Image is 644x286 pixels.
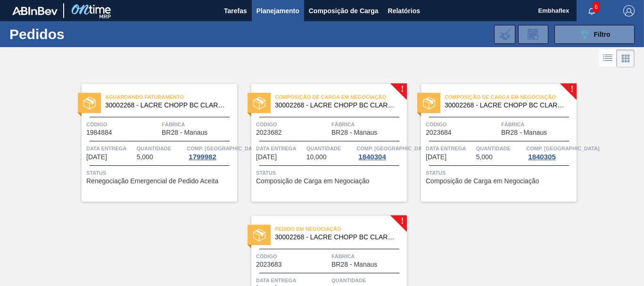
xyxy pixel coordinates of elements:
[237,84,407,202] a: !statusComposição de Carga em Negociação30002268 - LACRE CHOPP BC CLARO AF IN65Código2023682Fábri...
[256,5,299,16] span: Planejamento
[388,5,420,16] span: Relatórios
[256,178,369,185] span: Composição de Carga em Negociação
[105,92,237,102] span: Aguardando Faturamento
[617,49,635,67] div: Visão em Cards
[526,144,574,161] a: Comp. [GEOGRAPHIC_DATA]1840305
[275,224,407,234] span: Pedido em Negociação
[426,154,446,161] span: 14/10/2025
[423,97,435,109] img: status
[162,129,207,136] span: BR28 - Manaus
[356,144,429,153] span: Comp. Carga
[256,261,282,268] span: 2023683
[256,276,329,285] span: Data entrega
[554,25,635,44] button: Filtro
[253,229,265,241] img: status
[356,144,405,161] a: Comp. [GEOGRAPHIC_DATA]1840304
[86,144,134,153] span: Data entrega
[356,153,388,161] div: 1840304
[224,5,247,16] span: Tarefas
[501,120,574,129] span: Fábrica
[137,144,185,153] span: Quantidade
[86,120,159,129] span: Código
[407,84,577,202] a: !statusComposição de Carga em Negociação30002268 - LACRE CHOPP BC CLARO AF IN65Código2023684Fábri...
[306,154,327,161] span: 10,000
[86,129,112,136] span: 1984884
[593,2,600,12] span: 6
[187,153,218,161] div: 1799982
[594,31,611,38] span: Filtro
[331,276,405,285] span: Quantidade
[275,92,407,102] span: Composição de Carga em Negociação
[426,178,539,185] span: Composição de Carga em Negociação
[445,102,569,109] span: 30002268 - LACRE CHOPP BC CLARO AF IN65
[83,97,96,109] img: status
[12,7,58,15] img: TNhmsLtSVTkK8tSr43FrP2fwEKptu5GPRR3wAAAABJRU5ErkJggg==
[526,153,557,161] div: 1840305
[599,49,617,67] div: Visão em Lista
[494,25,515,44] div: Importar Negociações dos Pedidos
[86,154,107,161] span: 07/08/2025
[501,129,547,136] span: BR28 - Manaus
[426,144,474,153] span: Data entrega
[256,154,277,161] span: 14/10/2025
[86,168,235,178] span: Status
[331,129,377,136] span: BR28 - Manaus
[253,97,265,109] img: status
[331,120,405,129] span: Fábrica
[526,144,599,153] span: Comp. Carga
[187,144,260,153] span: Comp. Carga
[67,84,237,202] a: statusAguardando Faturamento30002268 - LACRE CHOPP BC CLARO AF IN65Código1984884FábricaBR28 - Man...
[426,168,574,178] span: Status
[86,178,218,185] span: Renegociação Emergencial de Pedido Aceita
[306,144,355,153] span: Quantidade
[445,92,577,102] span: Composição de Carga em Negociação
[162,120,235,129] span: Fábrica
[331,252,405,261] span: Fábrica
[9,29,141,40] h1: Pedidos
[105,102,230,109] span: 30002268 - LACRE CHOPP BC CLARO AF IN65
[623,5,635,16] img: Logout
[137,154,153,161] span: 5,000
[476,154,493,161] span: 5,000
[256,120,329,129] span: Código
[309,5,379,16] span: Composição de Carga
[331,261,377,268] span: BR28 - Manaus
[275,102,399,109] span: 30002268 - LACRE CHOPP BC CLARO AF IN65
[275,234,399,241] span: 30002268 - LACRE CHOPP BC CLARO AF IN65
[256,129,282,136] span: 2023682
[426,120,499,129] span: Código
[256,168,405,178] span: Status
[256,144,304,153] span: Data entrega
[187,144,235,161] a: Comp. [GEOGRAPHIC_DATA]1799982
[476,144,524,153] span: Quantidade
[577,4,607,17] button: Notificações
[256,252,329,261] span: Código
[518,25,548,44] div: Solicitação de Revisão de Pedidos
[426,129,452,136] span: 2023684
